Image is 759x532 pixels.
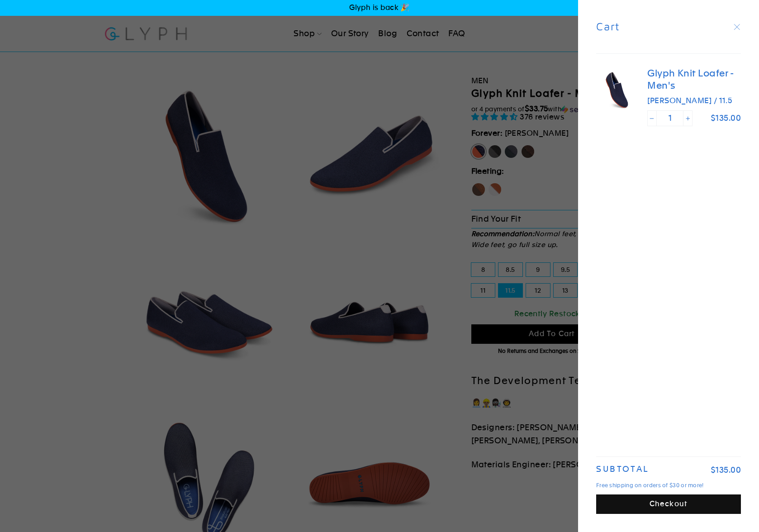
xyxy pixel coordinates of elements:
img: Glyph Knit Loafer - Men's [596,69,638,111]
p: $135.00 [693,464,741,477]
p: Subtotal [596,464,693,474]
span: [PERSON_NAME] / 11.5 [647,92,741,105]
button: Checkout [596,494,741,514]
a: Glyph Knit Loafer - Men's [647,67,741,92]
button: Increase item quantity by one [683,110,693,126]
button: Reduce item quantity by one [647,110,657,126]
p: Free shipping on orders of $30 or more! [596,481,741,490]
input: quantity [647,110,693,126]
div: Cart [596,7,715,46]
span: $135.00 [711,113,741,123]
